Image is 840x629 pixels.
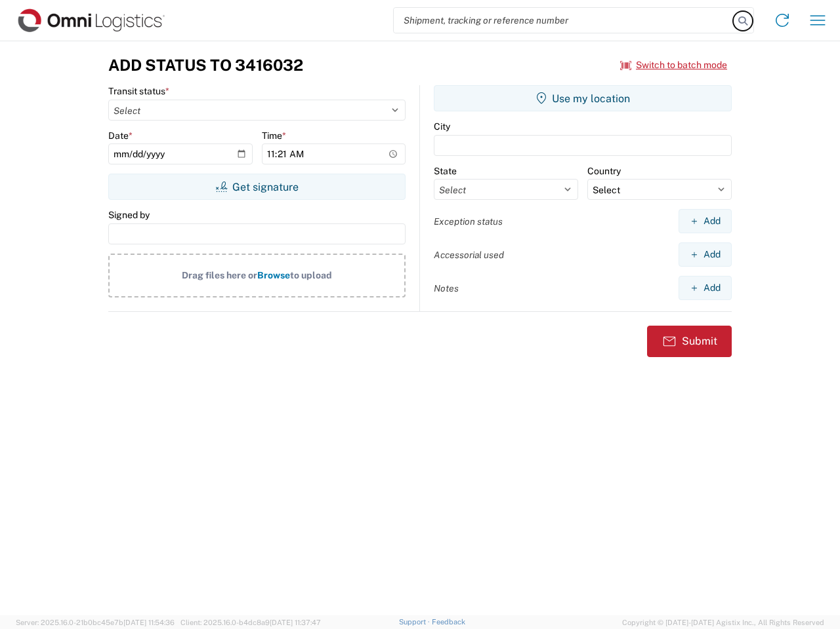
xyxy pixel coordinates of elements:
[262,130,286,142] label: Time
[434,249,504,261] label: Accessorial used
[399,618,432,626] a: Support
[123,619,175,626] span: [DATE] 11:54:36
[434,85,732,111] button: Use my location
[108,130,133,142] label: Date
[432,618,465,626] a: Feedback
[587,165,621,177] label: Country
[434,216,503,227] label: Exception status
[182,270,257,280] span: Drag files here or
[108,209,150,221] label: Signed by
[270,619,321,626] span: [DATE] 11:37:47
[434,282,459,294] label: Notes
[647,326,732,357] button: Submit
[434,165,457,177] label: State
[679,276,732,300] button: Add
[108,85,169,97] label: Transit status
[394,8,734,33] input: Shipment, tracking or reference number
[434,121,450,132] label: City
[108,56,303,75] h3: Add Status to 3416032
[679,209,732,233] button: Add
[108,174,406,200] button: Get signature
[16,619,175,626] span: Server: 2025.16.0-21b0bc45e7b
[622,617,824,628] span: Copyright © [DATE]-[DATE] Agistix Inc., All Rights Reserved
[679,242,732,267] button: Add
[257,270,290,280] span: Browse
[620,54,727,76] button: Switch to batch mode
[290,270,332,280] span: to upload
[180,619,321,626] span: Client: 2025.16.0-b4dc8a9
